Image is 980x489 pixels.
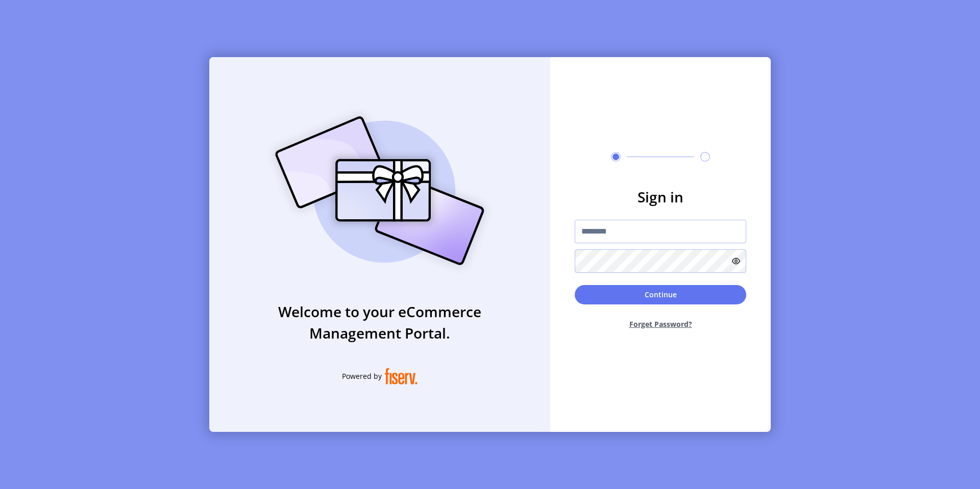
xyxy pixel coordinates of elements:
button: Forget Password? [575,311,746,338]
span: Powered by [342,371,382,381]
h3: Sign in [575,186,746,208]
button: Continue [575,285,746,304]
h3: Welcome to your eCommerce Management Portal. [209,301,550,344]
img: card_Illustration.svg [260,105,500,276]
